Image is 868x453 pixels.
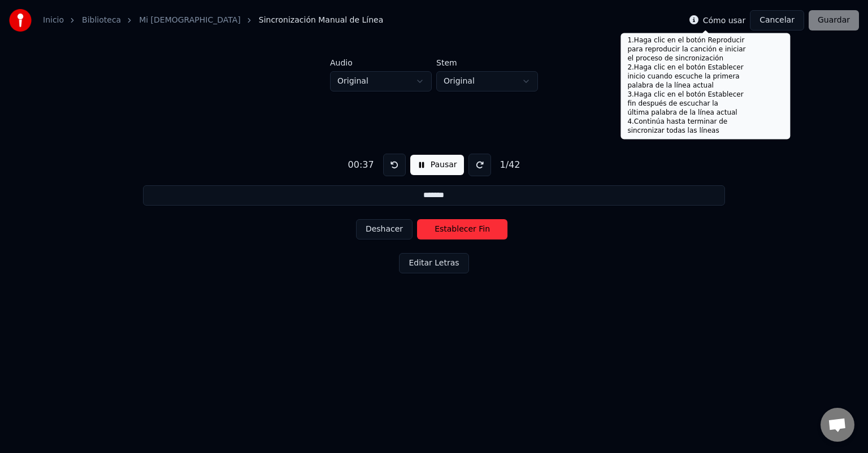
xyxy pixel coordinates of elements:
span: Sincronización Manual de Línea [259,15,384,26]
a: Mi [DEMOGRAPHIC_DATA] [139,15,241,26]
div: 2 . Haga clic en el botón Establecer inicio cuando escuche la primera palabra de la línea actual [627,63,783,90]
div: 00:37 [344,158,379,172]
label: Cómo usar [703,16,746,24]
div: 3 . Haga clic en el botón Establecer fin después de escuchar la última palabra de la línea actual [627,90,783,117]
div: 4 . Continúa hasta terminar de sincronizar todas las líneas [627,117,783,136]
div: 1 / 42 [496,158,525,172]
button: Cancelar [750,10,804,31]
a: Biblioteca [82,15,121,26]
button: Pausar [410,155,464,175]
nav: breadcrumb [43,15,383,26]
div: 1 . Haga clic en el botón Reproducir para reproducir la canción e iniciar el proceso de sincroniz... [627,36,783,63]
button: Editar Letras [399,253,468,273]
label: Stem [436,59,538,67]
div: Chat abierto [821,408,854,442]
button: Establecer Fin [417,219,507,239]
a: Inicio [43,15,64,26]
label: Audio [330,59,432,67]
button: Deshacer [356,219,413,239]
img: youka [9,9,32,32]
